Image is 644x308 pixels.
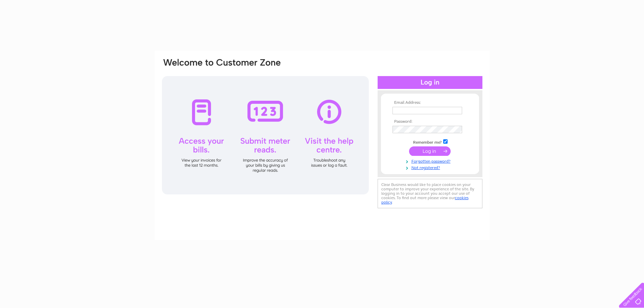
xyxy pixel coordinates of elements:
div: Clear Business would like to place cookies on your computer to improve your experience of the sit... [378,179,482,208]
input: Submit [409,146,451,156]
a: cookies policy [381,195,469,205]
td: Remember me? [391,138,469,145]
th: Email Address: [391,100,469,105]
a: Not registered? [392,164,469,170]
a: Forgotten password? [392,158,469,164]
th: Password: [391,119,469,124]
